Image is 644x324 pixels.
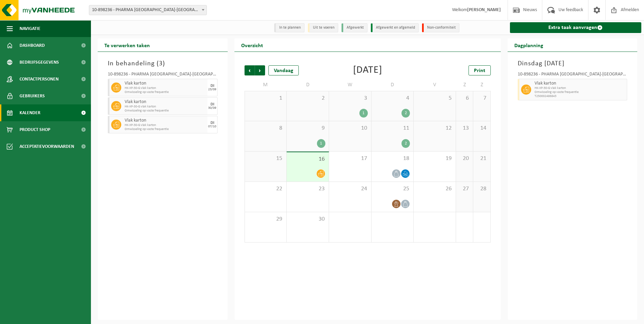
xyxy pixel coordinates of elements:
div: 10-898236 - PHARMA [GEOGRAPHIC_DATA]-[GEOGRAPHIC_DATA] TESSENDERLO - TESSENDERLO [518,72,627,79]
span: Acceptatievoorwaarden [20,138,74,155]
span: 19 [417,155,452,162]
td: W [329,79,372,91]
span: Vlak karton [125,118,206,123]
span: Product Shop [20,121,50,138]
span: Volgende [255,65,265,75]
span: Contactpersonen [20,71,59,88]
div: 23/09 [208,88,216,91]
span: Bedrijfsgegevens [20,54,59,71]
span: 3 [332,95,368,102]
a: Extra taak aanvragen [510,22,642,33]
span: HK-XP-30-G vlak karton [125,86,206,90]
li: Afgewerkt [342,23,367,32]
div: 10-898236 - PHARMA [GEOGRAPHIC_DATA]-[GEOGRAPHIC_DATA] TESSENDERLO - TESSENDERLO [108,72,218,79]
td: D [372,79,414,91]
span: 18 [375,155,410,162]
td: Z [456,79,473,91]
span: Print [474,68,485,73]
h3: Dinsdag [DATE] [518,59,627,69]
span: 22 [248,185,283,193]
span: 1 [248,95,283,102]
span: 17 [332,155,368,162]
span: Vlak karton [125,99,206,105]
span: 7 [477,95,487,102]
div: 1 [317,139,325,148]
td: D [287,79,329,91]
span: 12 [417,125,452,132]
span: Omwisseling op vaste frequentie [535,90,625,94]
span: 5 [417,95,452,102]
span: Omwisseling op vaste frequentie [125,90,206,94]
span: Omwisseling op vaste frequentie [125,127,206,131]
div: Vandaag [268,65,299,75]
div: [DATE] [353,65,382,75]
h2: Dagplanning [508,38,550,52]
span: Vlak karton [535,81,625,86]
span: 30 [290,216,325,223]
span: 6 [459,95,470,102]
a: Print [469,65,491,75]
span: Kalender [20,104,40,121]
span: T250002486843 [535,94,625,98]
span: 27 [459,185,470,193]
div: DI [211,102,214,106]
span: 13 [459,125,470,132]
span: 2 [290,95,325,102]
div: 30/09 [208,106,216,110]
td: V [414,79,456,91]
span: Vlak karton [125,81,206,86]
span: 15 [248,155,283,162]
div: 1 [359,109,368,118]
span: Gebruikers [20,88,45,104]
span: HK-XP-30-G vlak karton [125,123,206,127]
strong: [PERSON_NAME] [467,7,501,12]
span: 4 [375,95,410,102]
span: 10-898236 - PHARMA BELGIUM-BELMEDIS TESSENDERLO - TESSENDERLO [89,5,207,15]
li: Afgewerkt en afgemeld [371,23,419,32]
span: 14 [477,125,487,132]
div: DI [211,84,214,88]
div: DI [211,121,214,125]
span: 3 [159,60,163,67]
div: 2 [401,139,410,148]
span: 24 [332,185,368,193]
span: 21 [477,155,487,162]
div: 2 [401,109,410,118]
span: Dashboard [20,37,45,54]
span: HK-XP-30-G vlak karton [535,86,625,90]
td: Z [473,79,490,91]
span: 20 [459,155,470,162]
span: 25 [375,185,410,193]
li: Non-conformiteit [422,23,459,32]
td: M [245,79,287,91]
h2: Te verwerken taken [98,38,157,52]
span: Omwisseling op vaste frequentie [125,109,206,113]
span: 10-898236 - PHARMA BELGIUM-BELMEDIS TESSENDERLO - TESSENDERLO [89,5,206,15]
span: 26 [417,185,452,193]
h3: In behandeling ( ) [108,59,218,69]
span: Navigatie [20,20,40,37]
span: Vorige [245,65,255,75]
li: Uit te voeren [308,23,338,32]
span: 23 [290,185,325,193]
div: 07/10 [208,125,216,128]
span: 9 [290,125,325,132]
span: 8 [248,125,283,132]
span: 11 [375,125,410,132]
span: 16 [290,156,325,163]
li: In te plannen [274,23,304,32]
span: 29 [248,216,283,223]
span: 10 [332,125,368,132]
span: 28 [477,185,487,193]
span: HK-XP-30-G vlak karton [125,105,206,109]
h2: Overzicht [234,38,270,52]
